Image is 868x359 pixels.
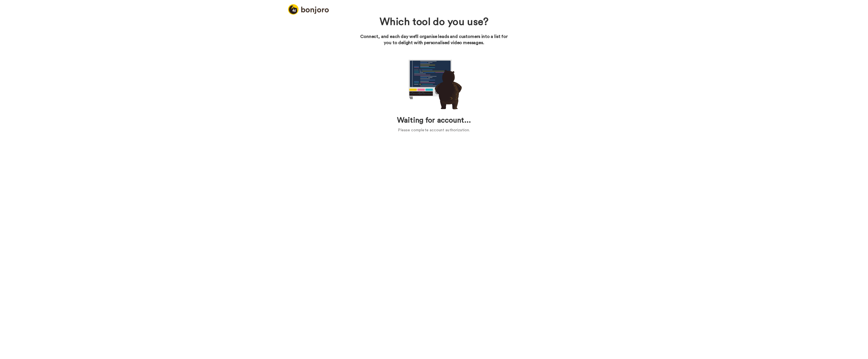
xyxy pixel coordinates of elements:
[371,17,497,28] h1: Which tool do you use?
[334,116,534,125] h1: Waiting for account...
[334,127,534,133] p: Please complete account authorization.
[358,33,510,46] p: Connect, and each day we’ll organise leads and customers into a list for you to delight with pers...
[288,4,329,15] img: logo_full.png
[406,55,462,111] img: loading-test.gif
